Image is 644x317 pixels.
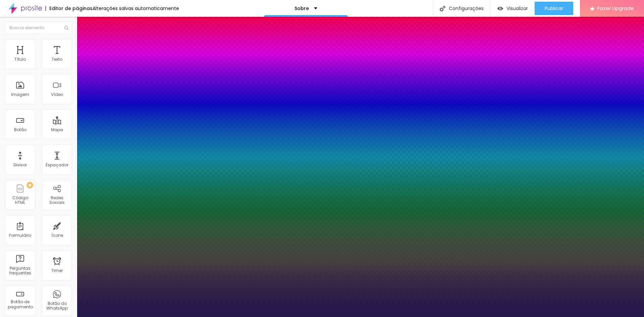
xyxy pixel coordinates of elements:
[13,163,27,167] div: Divisor
[294,6,309,11] p: Sobre
[506,6,528,11] span: Visualizar
[491,2,535,15] button: Visualizar
[9,233,31,238] div: Formulário
[545,6,563,11] span: Publicar
[7,300,33,309] div: Botão de pagamento
[440,6,445,11] img: Icone
[45,6,93,11] div: Editor de páginas
[93,6,179,11] div: Alterações salvas automaticamente
[597,5,634,11] span: Fazer Upgrade
[46,163,68,167] div: Espaçador
[51,92,63,97] div: Vídeo
[11,92,29,97] div: Imagem
[535,2,573,15] button: Publicar
[5,22,72,34] input: Buscar elemento
[7,266,33,276] div: Perguntas frequentes
[14,57,26,62] div: Título
[14,127,26,132] div: Botão
[44,301,70,311] div: Botão do WhatsApp
[51,233,63,238] div: Ícone
[64,26,68,30] img: Icone
[497,6,503,11] img: view-1.svg
[7,196,33,205] div: Código HTML
[52,57,62,62] div: Texto
[51,268,63,273] div: Timer
[44,196,70,205] div: Redes Sociais
[51,127,63,132] div: Mapa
